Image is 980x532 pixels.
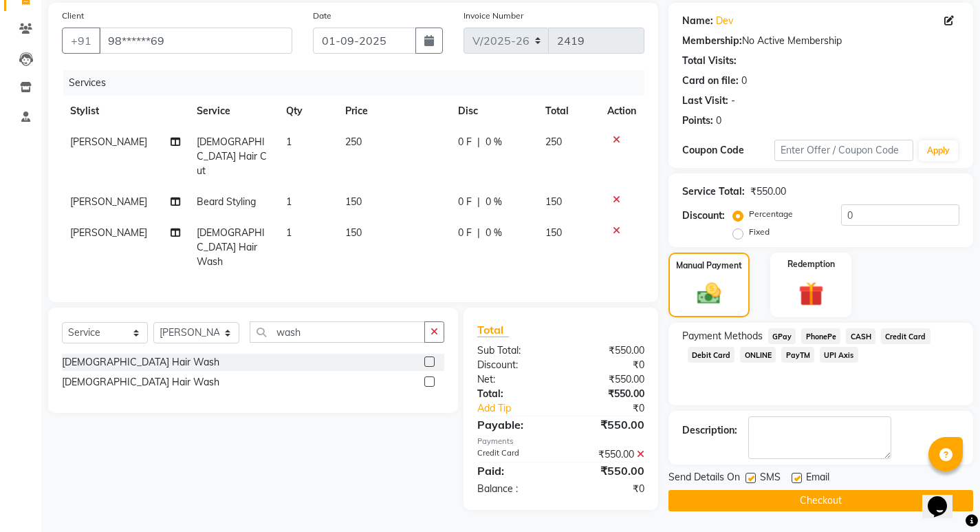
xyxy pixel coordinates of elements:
div: ₹0 [576,401,655,416]
div: Net: [467,372,560,387]
div: Total Visits: [682,54,737,68]
span: 150 [345,195,362,208]
span: Payment Methods [682,329,763,343]
span: | [477,226,480,240]
span: CASH [846,328,875,344]
div: Coupon Code [682,143,774,158]
span: PayTM [781,347,814,363]
span: Credit Card [881,328,930,344]
span: Email [806,470,829,487]
a: Dev [716,14,733,28]
span: [DEMOGRAPHIC_DATA] Hair Cut [197,136,267,177]
th: Price [337,96,449,127]
input: Search or Scan [250,321,425,343]
div: ₹0 [560,482,654,496]
div: Balance : [467,482,560,496]
div: [DEMOGRAPHIC_DATA] Hair Wash [62,375,219,390]
iframe: chat widget [922,477,966,518]
th: Qty [278,96,338,127]
label: Manual Payment [676,259,742,272]
div: Membership: [682,34,742,48]
span: 150 [545,226,562,239]
div: Payments [477,436,644,447]
div: 0 [716,114,721,128]
button: Apply [919,140,958,161]
span: 0 % [486,226,502,240]
span: Send Details On [668,470,740,487]
span: PhonePe [801,328,840,344]
label: Redemption [787,258,835,270]
div: - [731,94,735,108]
span: 150 [545,195,562,208]
div: Last Visit: [682,94,728,108]
div: [DEMOGRAPHIC_DATA] Hair Wash [62,355,219,370]
span: SMS [760,470,781,487]
button: Checkout [668,490,973,511]
div: Payable: [467,416,560,433]
span: 150 [345,226,362,239]
div: Service Total: [682,184,745,199]
div: Discount: [682,209,725,223]
div: Sub Total: [467,343,560,358]
th: Service [188,96,278,127]
label: Client [62,10,84,22]
div: Discount: [467,358,560,372]
div: ₹550.00 [560,447,654,462]
span: 250 [545,136,562,148]
span: ONLINE [740,347,776,363]
span: 0 % [486,195,502,209]
div: Paid: [467,462,560,479]
span: 0 F [458,195,472,209]
span: | [477,135,480,149]
span: GPay [768,328,796,344]
span: | [477,195,480,209]
span: 0 % [486,135,502,149]
span: [PERSON_NAME] [70,195,147,208]
div: Card on file: [682,74,739,88]
span: 250 [345,136,362,148]
span: [PERSON_NAME] [70,226,147,239]
div: Services [63,70,655,96]
div: Total: [467,387,560,401]
div: ₹0 [560,358,654,372]
div: ₹550.00 [560,343,654,358]
input: Enter Offer / Coupon Code [774,140,913,161]
th: Disc [450,96,538,127]
div: 0 [741,74,747,88]
label: Percentage [749,208,793,220]
span: [DEMOGRAPHIC_DATA] Hair Wash [197,226,265,268]
span: [PERSON_NAME] [70,136,147,148]
div: Credit Card [467,447,560,462]
th: Total [537,96,598,127]
div: ₹550.00 [750,184,786,199]
div: ₹550.00 [560,372,654,387]
div: ₹550.00 [560,387,654,401]
label: Invoice Number [464,10,523,22]
span: 1 [286,226,292,239]
div: ₹550.00 [560,416,654,433]
img: _gift.svg [791,279,831,310]
a: Add Tip [467,401,576,416]
span: Total [477,323,509,337]
input: Search by Name/Mobile/Email/Code [99,28,292,54]
span: 0 F [458,135,472,149]
span: Beard Styling [197,195,256,208]
label: Date [313,10,331,22]
div: Name: [682,14,713,28]
span: 0 F [458,226,472,240]
span: Debit Card [688,347,735,363]
span: 1 [286,136,292,148]
img: _cash.svg [690,280,728,308]
th: Action [599,96,644,127]
button: +91 [62,28,100,54]
div: Points: [682,114,713,128]
span: UPI Axis [820,347,858,363]
th: Stylist [62,96,188,127]
div: Description: [682,423,737,438]
span: 1 [286,195,292,208]
div: No Active Membership [682,34,959,48]
div: ₹550.00 [560,462,654,479]
label: Fixed [749,226,770,238]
